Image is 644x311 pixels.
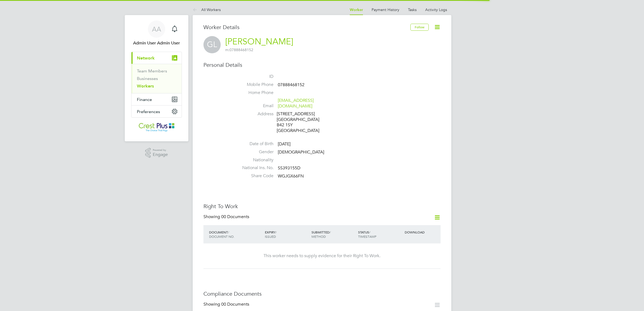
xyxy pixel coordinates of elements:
[278,166,300,171] span: SS393155D
[137,97,152,102] span: Finance
[225,47,253,52] span: 07888468152
[330,230,331,234] span: /
[265,234,276,239] span: ISSUED
[221,214,249,219] span: 00 Documents
[236,173,273,179] label: Share Code
[139,123,175,132] img: crestplusoperations-logo-retina.png
[137,109,160,114] span: Preferences
[221,302,249,307] span: 00 Documents
[275,230,276,234] span: /
[209,234,234,239] span: DOCUMENT NO.
[410,24,429,31] button: Follow
[137,55,155,61] span: Network
[236,157,273,163] label: Nationality
[203,24,410,31] h3: Worker Details
[203,61,441,68] h3: Personal Details
[358,234,376,239] span: TIMESTAMP
[131,106,182,117] button: Preferences
[372,7,399,12] a: Payment History
[137,83,154,89] a: Workers
[236,90,273,96] label: Home Phone
[131,52,182,64] button: Network
[236,141,273,147] label: Date of Birth
[236,165,273,171] label: National Ins. No.
[236,74,273,79] label: ID
[278,82,304,88] span: 07888468152
[408,7,417,12] a: Tasks
[278,149,324,155] span: [DEMOGRAPHIC_DATA]
[425,7,447,12] a: Activity Logs
[350,8,363,12] a: Worker
[208,227,264,241] div: DOCUMENT
[357,227,403,241] div: STATUS
[403,227,441,237] div: DOWNLOAD
[131,20,182,46] a: AAAdmin User Admin User
[310,227,357,241] div: SUBMITTED
[369,230,370,234] span: /
[131,40,182,46] span: Admin User Admin User
[278,98,314,109] a: [EMAIL_ADDRESS][DOMAIN_NAME]
[153,152,168,157] span: Engage
[145,148,168,158] a: Powered byEngage
[264,227,310,241] div: EXPIRY
[236,111,273,117] label: Address
[236,82,273,88] label: Mobile Phone
[228,230,229,234] span: /
[236,103,273,109] label: Email
[153,148,168,152] span: Powered by
[203,302,250,307] div: Showing
[203,203,441,210] h3: Right To Work
[137,68,167,74] a: Team Members
[225,47,230,52] span: m:
[137,76,158,81] a: Businesses
[278,141,290,147] span: [DATE]
[225,36,293,47] a: [PERSON_NAME]
[203,36,221,53] span: GL
[277,111,328,134] div: [STREET_ADDRESS] [GEOGRAPHIC_DATA] B42 1SY [GEOGRAPHIC_DATA]
[278,173,304,179] span: WGJGX66FN
[131,123,182,132] a: Go to home page
[203,290,441,297] h3: Compliance Documents
[311,234,326,239] span: METHOD
[203,214,250,220] div: Showing
[125,15,188,141] nav: Main navigation
[131,93,182,105] button: Finance
[152,26,161,33] span: AA
[193,7,221,12] a: All Workers
[131,64,182,93] div: Network
[209,253,435,259] div: This worker needs to supply evidence for their Right To Work.
[236,149,273,155] label: Gender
